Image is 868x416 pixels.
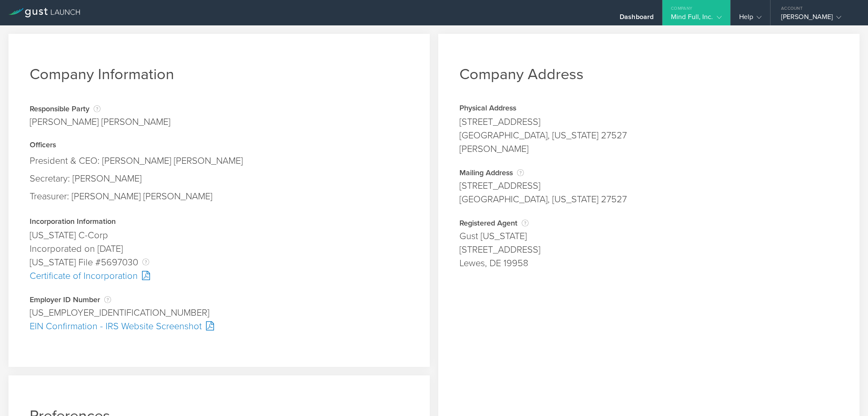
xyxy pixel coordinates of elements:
div: [STREET_ADDRESS] [459,243,838,256]
div: Certificate of Incorporation [30,269,409,283]
div: Dashboard [620,13,654,25]
div: EIN Confirmation - IRS Website Screenshot [30,320,409,333]
div: Lewes, DE 19958 [459,256,838,270]
div: Treasurer: [PERSON_NAME] [PERSON_NAME] [30,187,409,205]
h1: Company Address [459,65,838,83]
div: [US_EMPLOYER_IDENTIFICATION_NUMBER] [30,306,409,320]
div: [STREET_ADDRESS] [459,115,838,129]
div: [US_STATE] File #5697030 [30,256,409,269]
div: [PERSON_NAME] [PERSON_NAME] [30,115,170,129]
div: Registered Agent [459,219,838,227]
div: [US_STATE] C-Corp [30,229,409,242]
div: Gust [US_STATE] [459,229,838,243]
div: [GEOGRAPHIC_DATA], [US_STATE] 27527 [459,129,838,142]
div: [STREET_ADDRESS] [459,179,838,193]
div: Officers [30,141,409,150]
div: President & CEO: [PERSON_NAME] [PERSON_NAME] [30,152,409,170]
div: [GEOGRAPHIC_DATA], [US_STATE] 27527 [459,193,838,206]
div: [PERSON_NAME] [459,142,838,156]
div: Mailing Address [459,168,838,177]
div: Employer ID Number [30,295,409,304]
h1: Company Information [30,65,409,83]
div: Physical Address [459,105,838,113]
div: Secretary: [PERSON_NAME] [30,170,409,187]
iframe: Chat Widget [826,375,868,416]
div: Mind Full, Inc. [671,13,722,25]
div: Help [739,13,762,25]
div: [PERSON_NAME] [781,13,853,25]
div: Incorporated on [DATE] [30,242,409,256]
div: Incorporation Information [30,218,409,226]
div: Responsible Party [30,105,170,113]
